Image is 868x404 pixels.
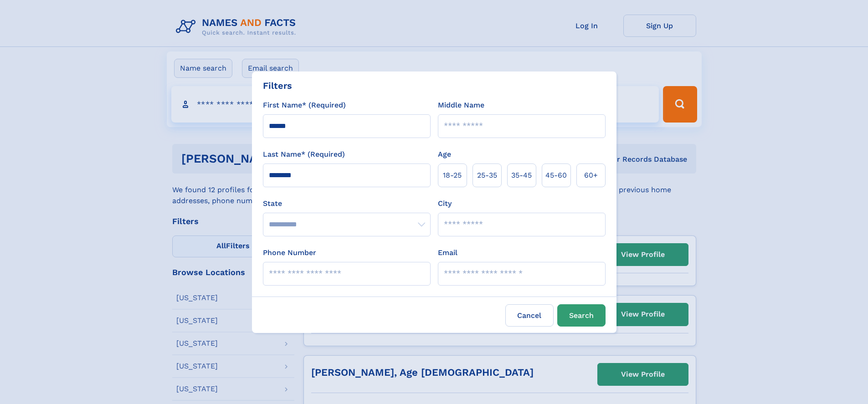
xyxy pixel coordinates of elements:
label: First Name* (Required) [263,100,346,111]
button: Search [557,304,606,327]
label: Middle Name [438,100,484,111]
span: 35‑45 [511,170,532,181]
span: 60+ [584,170,598,181]
label: City [438,198,452,209]
div: Filters [263,79,292,92]
label: Age [438,149,451,160]
label: Phone Number [263,247,316,258]
label: Last Name* (Required) [263,149,345,160]
label: Cancel [505,304,554,327]
span: 45‑60 [545,170,567,181]
label: Email [438,247,457,258]
label: State [263,198,431,209]
span: 18‑25 [443,170,462,181]
span: 25‑35 [477,170,497,181]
